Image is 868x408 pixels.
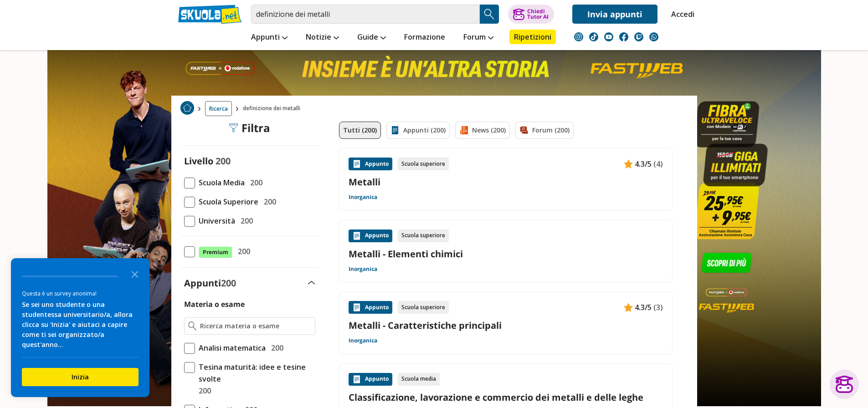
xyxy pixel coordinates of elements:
[229,122,270,134] div: Filtra
[635,301,652,313] span: 4.3/5
[205,101,232,116] a: Ricerca
[455,122,510,139] a: News (200)
[459,126,468,135] img: News filtro contenuto
[349,391,663,403] a: Classificazione, lavorazione e commercio dei metalli e delle leghe
[249,30,290,46] a: Appunti
[126,265,144,283] button: Close the survey
[188,321,197,331] img: Ricerca materia o esame
[22,300,139,350] div: Se sei uno studente o una studentessa universitario/a, allora clicca su 'Inizia' e aiutaci a capi...
[671,5,690,24] a: Accedi
[349,176,663,188] a: Metalli
[604,32,613,41] img: youtube
[184,277,236,289] label: Appunti
[349,373,392,386] div: Appunto
[200,321,311,331] input: Ricerca materia o esame
[402,30,447,46] a: Formazione
[221,277,236,289] span: 200
[303,30,341,46] a: Notizie
[398,301,449,314] div: Scuola superiore
[180,101,194,116] a: Home
[195,177,245,189] span: Scuola Media
[22,368,139,386] button: Inizia
[247,177,262,189] span: 200
[243,101,304,116] span: definizione dei metalli
[352,303,361,312] img: Appunti contenuto
[352,375,361,384] img: Appunti contenuto
[653,158,663,170] span: (4)
[195,342,266,354] span: Analisi matematica
[195,196,258,208] span: Scuola Superiore
[352,231,361,240] img: Appunti contenuto
[195,215,235,227] span: Università
[349,301,392,314] div: Appunto
[634,32,643,41] img: twitch
[508,5,554,24] button: ChiediTutor AI
[649,32,658,41] img: WhatsApp
[349,337,377,344] a: Inorganica
[229,123,238,133] img: Filtra filtri mobile
[267,342,283,354] span: 200
[349,248,663,260] a: Metalli - Elementi chimici
[216,155,231,167] span: 200
[483,7,496,21] img: Cerca appunti, riassunti o versioni
[237,215,253,227] span: 200
[251,5,480,24] input: Cerca appunti, riassunti o versioni
[515,122,574,139] a: Forum (200)
[339,122,381,139] a: Tutti (200)
[574,32,583,41] img: instagram
[184,299,245,309] label: Materia o esame
[199,246,232,258] span: Premium
[390,126,400,135] img: Appunti filtro contenuto
[234,245,250,257] span: 200
[352,159,361,168] img: Appunti contenuto
[386,122,450,139] a: Appunti (200)
[635,158,652,170] span: 4.3/5
[260,196,276,208] span: 200
[398,229,449,242] div: Scuola superiore
[349,158,392,170] div: Appunto
[398,158,449,170] div: Scuola superiore
[180,101,194,115] img: Home
[589,32,598,41] img: tiktok
[619,32,628,41] img: facebook
[398,373,440,386] div: Scuola media
[355,30,388,46] a: Guide
[527,9,549,20] div: Chiedi Tutor AI
[349,265,377,273] a: Inorganica
[624,159,633,168] img: Appunti contenuto
[308,281,315,285] img: Apri e chiudi sezione
[461,30,496,46] a: Forum
[349,194,377,201] a: Inorganica
[653,301,663,313] span: (3)
[480,5,499,24] button: Search Button
[509,30,556,44] a: Ripetizioni
[184,155,213,167] label: Livello
[349,229,392,242] div: Appunto
[22,289,139,298] div: Questa è un survey anonima!
[349,319,663,331] a: Metalli - Caratteristiche principali
[195,361,315,385] span: Tesina maturità: idee e tesine svolte
[11,258,149,397] div: Survey
[195,385,211,397] span: 200
[519,126,529,135] img: Forum filtro contenuto
[572,5,657,24] a: Invia appunti
[624,303,633,312] img: Appunti contenuto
